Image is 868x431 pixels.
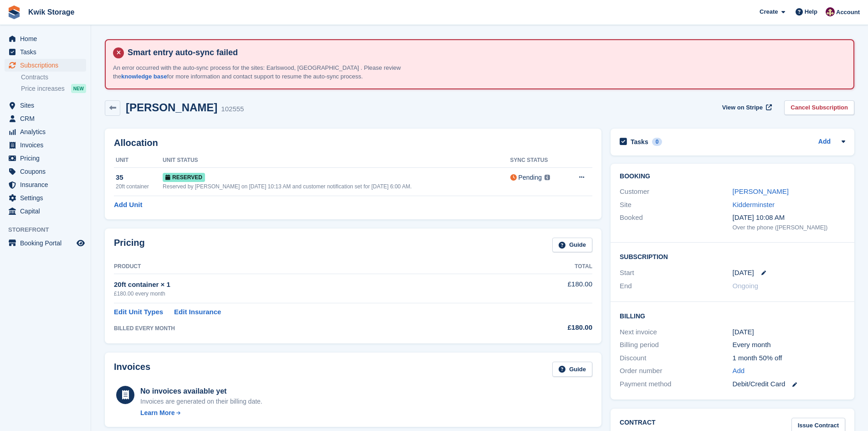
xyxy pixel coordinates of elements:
[760,7,778,16] span: Create
[5,59,86,72] a: menu
[20,165,75,178] span: Coupons
[733,327,845,338] div: [DATE]
[5,32,86,45] a: menu
[631,138,648,146] h2: Tasks
[652,138,663,146] div: 0
[113,63,432,81] p: An error occurred with the auto-sync process for the sites: Earlswood, [GEOGRAPHIC_DATA] . Please...
[20,99,75,112] span: Sites
[71,84,86,93] div: NEW
[21,83,86,93] a: Price increases NEW
[836,8,860,17] span: Account
[722,103,763,112] span: View on Stripe
[116,172,163,183] div: 35
[5,165,86,178] a: menu
[733,213,845,223] div: [DATE] 10:08 AM
[5,192,86,204] a: menu
[510,153,566,168] th: Sync Status
[20,59,75,72] span: Subscriptions
[733,268,754,278] time: 2025-08-21 00:00:00 UTC
[114,200,142,210] a: Add Unit
[25,5,78,20] a: Kwik Storage
[20,178,75,191] span: Insurance
[733,201,775,208] a: Kidderminster
[733,379,845,389] div: Debit/Credit Card
[552,238,592,253] a: Guide
[719,100,774,115] a: View on Stripe
[620,379,732,389] div: Payment method
[733,223,845,232] div: Over the phone ([PERSON_NAME])
[114,362,150,377] h2: Invoices
[620,268,732,278] div: Start
[5,237,86,249] a: menu
[620,311,845,320] h2: Billing
[163,182,510,191] div: Reserved by [PERSON_NAME] on [DATE] 10:13 AM and customer notification set for [DATE] 6:00 AM.
[121,73,167,80] a: knowledge base
[620,200,732,210] div: Site
[5,205,86,218] a: menu
[5,99,86,112] a: menu
[20,112,75,125] span: CRM
[519,173,542,182] div: Pending
[818,137,831,147] a: Add
[20,192,75,204] span: Settings
[733,340,845,350] div: Every month
[733,366,745,376] a: Add
[140,408,175,418] div: Learn More
[163,153,510,168] th: Unit Status
[5,112,86,125] a: menu
[140,386,262,397] div: No invoices available yet
[114,290,503,298] div: £180.00 every month
[114,238,145,253] h2: Pricing
[114,280,503,290] div: 20ft container × 1
[5,125,86,138] a: menu
[20,32,75,45] span: Home
[552,362,592,377] a: Guide
[5,46,86,58] a: menu
[5,178,86,191] a: menu
[620,173,845,180] h2: Booking
[20,205,75,218] span: Capital
[114,260,503,274] th: Product
[620,327,732,338] div: Next invoice
[805,7,817,16] span: Help
[620,281,732,291] div: End
[20,139,75,151] span: Invoices
[544,175,550,180] img: icon-info-grey-7440780725fd019a000dd9b08b2336e03edf1995a4989e88bcd33f0948082b44.svg
[140,408,262,418] a: Learn More
[620,366,732,376] div: Order number
[114,324,503,332] div: BILLED EVERY MONTH
[20,46,75,58] span: Tasks
[21,73,86,82] a: Contracts
[75,238,86,249] a: Preview store
[114,138,592,148] h2: Allocation
[174,307,221,317] a: Edit Insurance
[503,260,592,274] th: Total
[503,274,592,303] td: £180.00
[620,353,732,363] div: Discount
[7,5,21,19] img: stora-icon-8386f47178a22dfd0bd8f6a31ec36ba5ce8667c1dd55bd0f319d3a0aa187defe.svg
[503,322,592,333] div: £180.00
[20,237,75,249] span: Booking Portal
[733,282,759,290] span: Ongoing
[114,153,163,168] th: Unit
[620,252,845,261] h2: Subscription
[733,187,789,195] a: [PERSON_NAME]
[8,225,91,234] span: Storefront
[21,84,65,93] span: Price increases
[784,100,854,115] a: Cancel Subscription
[620,213,732,232] div: Booked
[733,353,845,363] div: 1 month 50% off
[826,7,835,16] img: ellie tragonette
[5,152,86,165] a: menu
[163,173,205,182] span: Reserved
[114,307,163,317] a: Edit Unit Types
[20,125,75,138] span: Analytics
[124,47,846,58] h4: Smart entry auto-sync failed
[620,187,732,197] div: Customer
[620,340,732,350] div: Billing period
[5,139,86,151] a: menu
[140,397,262,406] div: Invoices are generated on their billing date.
[116,182,163,191] div: 20ft container
[126,101,217,114] h2: [PERSON_NAME]
[221,104,244,114] div: 102555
